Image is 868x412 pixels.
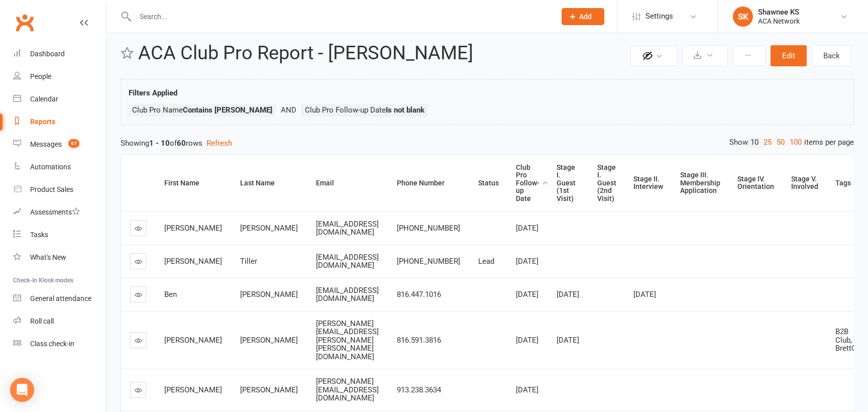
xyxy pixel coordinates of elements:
div: Product Sales [30,185,73,193]
span: Club Pro Name [132,106,272,115]
strong: 60 [177,139,186,148]
div: First Name [164,179,223,187]
a: What's New [13,246,106,269]
a: 10 [748,137,761,148]
span: [PERSON_NAME] [164,385,222,394]
span: [PERSON_NAME] [164,336,222,345]
span: [DATE] [516,224,538,233]
div: Status [478,179,499,187]
a: Class kiosk mode [13,333,106,355]
a: 50 [774,137,787,148]
a: Roll call [13,310,106,333]
a: Reports [13,111,106,133]
span: Ben [164,290,177,299]
div: Automations [30,163,71,171]
span: 97 [68,139,79,148]
div: General attendance [30,294,91,302]
a: Messages 97 [13,133,106,156]
span: [PERSON_NAME][EMAIL_ADDRESS][PERSON_NAME][PERSON_NAME][DOMAIN_NAME] [316,319,379,361]
span: Tiller [240,257,257,266]
div: Stage III. Membership Application [680,171,720,194]
strong: 1 - 10 [149,139,170,148]
a: 100 [787,137,804,148]
span: [PERSON_NAME] [164,224,222,233]
span: [PERSON_NAME][EMAIL_ADDRESS][DOMAIN_NAME] [316,377,379,402]
span: [PERSON_NAME] [240,290,298,299]
span: Lead [478,257,494,266]
div: Stage I. Guest (1st Visit) [557,164,580,202]
span: [DATE] [557,290,579,299]
strong: Is not blank [386,106,424,115]
span: [EMAIL_ADDRESS][DOMAIN_NAME] [316,253,379,270]
div: Email [316,179,380,187]
div: ACA Network [758,17,800,26]
a: Assessments [13,201,106,224]
span: B2B Club, BrettQ2 [835,327,860,353]
span: Add [579,13,592,21]
a: Calendar [13,88,106,111]
strong: Filters Applied [129,88,177,97]
div: Calendar [30,95,58,103]
div: Tasks [30,231,48,239]
span: [DATE] [516,257,538,266]
div: Stage II. Interview [633,175,663,191]
div: SK [733,7,753,27]
a: Clubworx [12,10,37,35]
span: 816.591.3816 [397,336,441,345]
input: Search... [132,10,549,24]
div: Last Name [240,179,299,187]
span: [PHONE_NUMBER] [397,257,460,266]
span: [PERSON_NAME] [164,257,222,266]
div: Class check-in [30,340,74,348]
span: [PERSON_NAME] [240,224,298,233]
a: Automations [13,156,106,178]
div: Phone Number [397,179,461,187]
div: Roll call [30,317,54,325]
span: Club Pro Follow-up Date [305,106,424,115]
div: Tags [835,179,861,187]
div: Open Intercom Messenger [10,378,34,402]
div: Stage IV. Orientation [737,175,774,191]
button: Edit [771,45,807,66]
a: General attendance kiosk mode [13,287,106,310]
span: [DATE] [633,290,656,299]
span: [EMAIL_ADDRESS][DOMAIN_NAME] [316,286,379,303]
button: Add [562,8,604,25]
span: 913.238.3634 [397,385,441,394]
div: What's New [30,253,66,261]
div: Showing of rows [121,137,854,149]
strong: Contains [PERSON_NAME] [183,106,272,115]
button: Refresh [206,137,232,149]
span: 816.447.1016 [397,290,441,299]
a: Product Sales [13,178,106,201]
div: Shawnee KS [758,8,800,17]
div: Club Pro Follow-up Date [516,164,539,202]
span: [DATE] [516,385,538,394]
div: Dashboard [30,50,65,58]
div: Reports [30,118,55,126]
a: Back [812,45,851,66]
div: Show items per page [729,137,854,148]
div: Stage I. Guest (2nd Visit) [597,164,616,202]
span: [PERSON_NAME] [240,336,298,345]
a: Dashboard [13,43,106,65]
span: [PERSON_NAME] [240,385,298,394]
h2: ACA Club Pro Report - [PERSON_NAME] [138,43,628,64]
span: [EMAIL_ADDRESS][DOMAIN_NAME] [316,220,379,237]
span: [DATE] [557,336,579,345]
span: [DATE] [516,290,538,299]
span: [DATE] [516,336,538,345]
div: Messages [30,140,62,148]
a: Tasks [13,224,106,246]
span: Settings [645,5,673,28]
a: 25 [761,137,774,148]
a: People [13,65,106,88]
div: People [30,72,51,80]
span: [PHONE_NUMBER] [397,224,460,233]
div: Assessments [30,208,80,216]
div: Stage V. Involved [791,175,818,191]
